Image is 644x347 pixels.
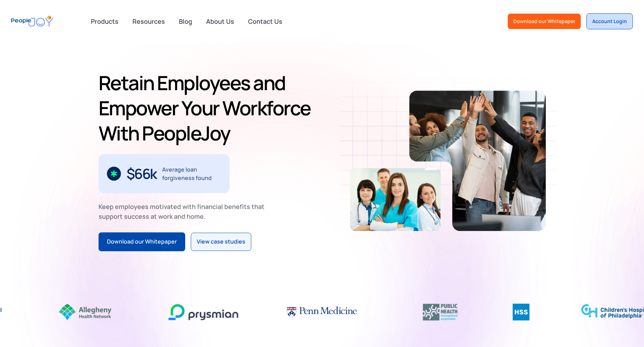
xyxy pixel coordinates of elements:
a: Download our Whitepaper [508,14,581,29]
div: Account Login [592,18,627,25]
img: Retain-Employees-PeopleJoy [350,168,441,231]
h1: Retain Employees and Empower Your Workforce With PeopleJoy [99,70,319,146]
a: Contact Us [244,14,287,29]
div: Download our Whitepaper [107,237,177,246]
a: Resources [128,14,169,29]
div: Products [87,14,123,28]
div: $66k [126,168,157,179]
a: View case studies [191,233,251,251]
div: Keep employees motivated with financial benefits that support success at work and home. [99,202,270,221]
a: home [11,11,53,31]
a: Account Login [586,13,633,29]
div: 2 / 3 [99,154,230,193]
a: Download our Whitepaper [99,232,185,251]
div: Average loan forgiveness found [162,165,221,182]
a: About Us [202,14,238,29]
div: Download our Whitepaper [513,18,575,25]
a: Blog [175,14,196,29]
img: Retain-Employees-PeopleJoy [409,91,546,231]
div: View case studies [197,237,245,246]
